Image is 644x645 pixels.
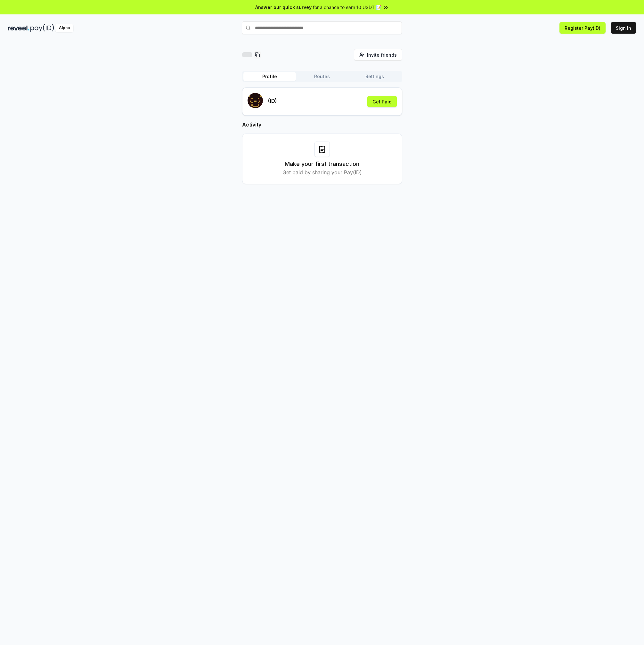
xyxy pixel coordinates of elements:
img: pay_id [30,24,54,32]
img: reveel_dark [8,24,29,32]
span: Answer our quick survey [255,4,312,11]
h3: Make your first transaction [285,159,359,168]
div: Alpha [55,24,73,32]
button: Register Pay(ID) [559,22,606,34]
button: Settings [348,72,401,81]
span: for a chance to earn 10 USDT 📝 [313,4,381,11]
button: Invite friends [354,49,402,61]
button: Get Paid [367,96,397,107]
button: Sign In [611,22,636,34]
button: Routes [296,72,348,81]
p: Get paid by sharing your Pay(ID) [282,168,362,176]
button: Profile [243,72,296,81]
span: Invite friends [367,52,397,58]
p: (ID) [268,97,277,105]
h2: Activity [242,121,402,128]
